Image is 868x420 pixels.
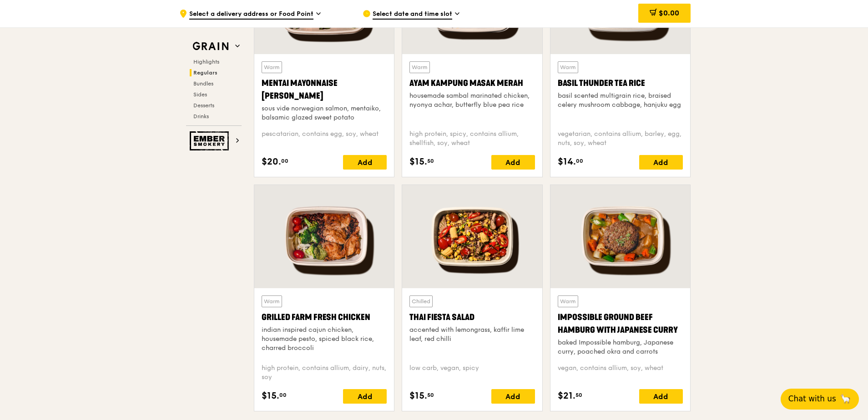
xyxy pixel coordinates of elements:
div: Thai Fiesta Salad [409,311,535,324]
span: Select date and time slot [373,10,452,20]
span: $14. [558,155,576,169]
span: 50 [427,391,434,399]
div: indian inspired cajun chicken, housemade pesto, spiced black rice, charred broccoli [262,325,387,353]
div: sous vide norwegian salmon, mentaiko, balsamic glazed sweet potato [262,104,387,122]
div: Add [639,155,683,170]
div: basil scented multigrain rice, braised celery mushroom cabbage, hanjuku egg [558,91,683,110]
span: 00 [281,157,288,165]
div: Warm [262,61,282,73]
div: Add [491,155,535,170]
span: 🦙 [840,393,851,405]
span: Regulars [193,70,217,76]
div: high protein, spicy, contains allium, shellfish, soy, wheat [409,130,535,148]
div: vegan, contains allium, soy, wheat [558,364,683,382]
div: Warm [409,61,430,73]
div: high protein, contains allium, dairy, nuts, soy [262,364,387,382]
span: Highlights [193,59,219,65]
div: Add [343,155,387,170]
div: Grilled Farm Fresh Chicken [262,311,387,324]
img: Ember Smokery web logo [190,131,232,150]
span: $0.00 [659,9,679,17]
div: Add [343,389,387,404]
div: Mentai Mayonnaise [PERSON_NAME] [262,77,387,102]
span: 00 [279,391,287,399]
div: pescatarian, contains egg, soy, wheat [262,130,387,148]
span: 50 [427,157,434,165]
div: vegetarian, contains allium, barley, egg, nuts, soy, wheat [558,130,683,148]
div: baked Impossible hamburg, Japanese curry, poached okra and carrots [558,338,683,356]
span: Drinks [193,113,209,120]
span: $21. [558,389,575,403]
span: Bundles [193,80,213,87]
span: Chat with us [788,393,836,405]
div: Warm [558,295,578,307]
div: low carb, vegan, spicy [409,364,535,382]
span: Desserts [193,102,214,109]
span: 00 [576,157,583,165]
span: Select a delivery address or Food Point [189,10,313,20]
span: $15. [262,389,279,403]
div: accented with lemongrass, kaffir lime leaf, red chilli [409,325,535,344]
div: Warm [262,295,282,307]
div: Add [639,389,683,404]
span: $15. [409,155,427,169]
button: Chat with us🦙 [781,389,859,410]
div: Basil Thunder Tea Rice [558,77,683,90]
div: Warm [558,61,578,73]
div: Add [491,389,535,404]
img: Grain web logo [190,38,232,55]
div: Impossible Ground Beef Hamburg with Japanese Curry [558,311,683,336]
div: housemade sambal marinated chicken, nyonya achar, butterfly blue pea rice [409,91,535,110]
div: Chilled [409,295,433,307]
span: 50 [575,391,582,399]
span: $15. [409,389,427,403]
span: Sides [193,91,207,98]
span: $20. [262,155,281,169]
div: Ayam Kampung Masak Merah [409,77,535,90]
